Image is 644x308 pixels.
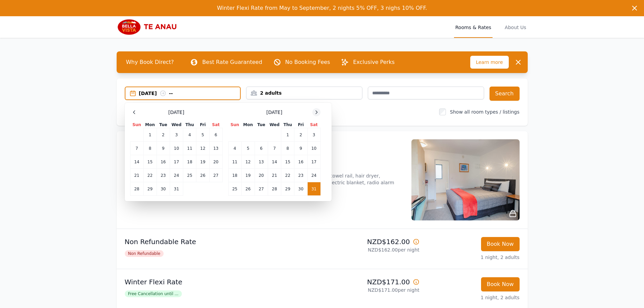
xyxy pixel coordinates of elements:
span: Why Book Direct? [121,55,180,69]
div: 2 adults [246,90,362,96]
button: Book Now [481,277,520,291]
td: 4 [183,128,196,142]
td: 29 [143,182,157,196]
td: 26 [196,169,209,182]
td: 25 [228,182,241,196]
span: Free Cancellation until ... [125,290,182,297]
span: Learn more [470,56,509,69]
th: Sun [228,122,241,128]
span: Winter Flexi Rate from May to September, 2 nights 5% OFF, 3 nighs 10% OFF. [217,5,427,11]
td: 20 [209,155,222,169]
th: Tue [157,122,170,128]
td: 18 [228,169,241,182]
th: Sat [307,122,320,128]
span: [DATE] [266,109,282,116]
td: 8 [281,142,294,155]
th: Wed [268,122,281,128]
td: 15 [143,155,157,169]
td: 2 [294,128,307,142]
th: Thu [183,122,196,128]
a: Rooms & Rates [454,16,493,38]
td: 14 [130,155,143,169]
td: 9 [294,142,307,155]
td: 11 [183,142,196,155]
img: Bella Vista Te Anau [117,19,182,35]
th: Tue [255,122,268,128]
td: 8 [143,142,157,155]
td: 22 [281,169,294,182]
td: 11 [228,155,241,169]
td: 26 [241,182,255,196]
td: 19 [241,169,255,182]
td: 28 [268,182,281,196]
td: 5 [241,142,255,155]
td: 9 [157,142,170,155]
p: Winter Flexi Rate [125,277,319,287]
label: Show all room types / listings [450,109,519,115]
td: 17 [307,155,320,169]
td: 13 [209,142,222,155]
a: About Us [503,16,527,38]
td: 10 [307,142,320,155]
td: 18 [183,155,196,169]
td: 30 [294,182,307,196]
p: Best Rate Guaranteed [202,58,262,66]
p: NZD$171.00 [325,277,420,287]
th: Fri [196,122,209,128]
button: Book Now [481,237,520,251]
td: 31 [307,182,320,196]
th: Fri [294,122,307,128]
p: NZD$162.00 [325,237,420,246]
td: 21 [130,169,143,182]
th: Mon [143,122,157,128]
td: 15 [281,155,294,169]
th: Wed [170,122,183,128]
td: 14 [268,155,281,169]
td: 10 [170,142,183,155]
p: NZD$162.00 per night [325,246,420,253]
td: 23 [157,169,170,182]
td: 6 [209,128,222,142]
button: Search [490,87,520,101]
span: Non Refundable [125,250,164,257]
td: 29 [281,182,294,196]
td: 27 [255,182,268,196]
td: 7 [130,142,143,155]
td: 2 [157,128,170,142]
p: 1 night, 2 adults [425,294,520,301]
td: 27 [209,169,222,182]
td: 21 [268,169,281,182]
p: NZD$171.00 per night [325,287,420,293]
th: Sat [209,122,222,128]
td: 6 [255,142,268,155]
td: 23 [294,169,307,182]
td: 1 [281,128,294,142]
td: 7 [268,142,281,155]
td: 17 [170,155,183,169]
td: 1 [143,128,157,142]
td: 28 [130,182,143,196]
td: 24 [307,169,320,182]
td: 3 [170,128,183,142]
td: 30 [157,182,170,196]
p: Exclusive Perks [353,58,395,66]
th: Mon [241,122,255,128]
td: 22 [143,169,157,182]
td: 12 [196,142,209,155]
td: 16 [294,155,307,169]
td: 13 [255,155,268,169]
div: [DATE] -- [139,90,240,97]
p: 1 night, 2 adults [425,254,520,261]
td: 5 [196,128,209,142]
td: 24 [170,169,183,182]
span: [DATE] [168,109,184,116]
th: Sun [130,122,143,128]
td: 16 [157,155,170,169]
td: 25 [183,169,196,182]
th: Thu [281,122,294,128]
td: 12 [241,155,255,169]
td: 20 [255,169,268,182]
td: 3 [307,128,320,142]
td: 19 [196,155,209,169]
